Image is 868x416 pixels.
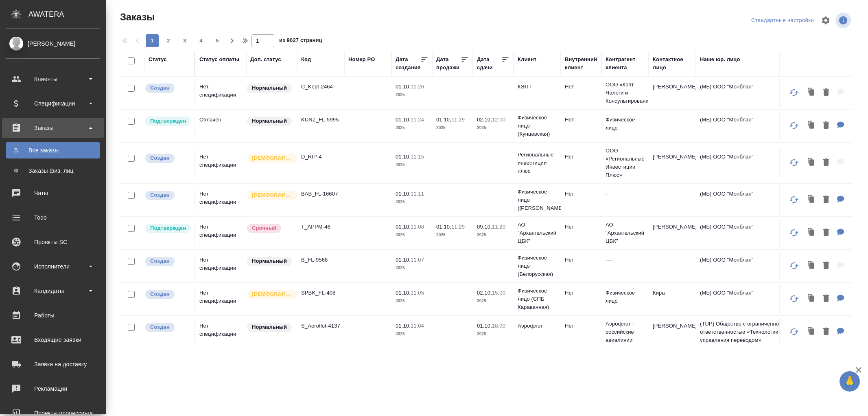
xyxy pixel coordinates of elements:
[301,55,311,64] div: Код
[348,55,375,64] div: Номер PO
[252,224,276,232] p: Срочный
[2,207,104,228] a: Todo
[301,223,340,231] p: T_APPM-46
[396,224,411,230] p: 01.10,
[144,256,190,267] div: Выставляется автоматически при создании заказа
[2,330,104,350] a: Входящие заявки
[843,373,857,390] span: 🙏
[396,191,411,197] p: 01.10,
[436,124,469,132] p: 2025
[411,323,424,329] p: 11:04
[396,290,411,296] p: 01.10,
[2,232,104,252] a: Проекты SC
[804,291,819,307] button: Клонировать
[301,153,340,161] p: D_RIP-4
[477,297,509,305] p: 2025
[396,297,428,305] p: 2025
[396,117,411,123] p: 01.10,
[518,322,557,330] p: Аэрофлот
[396,257,411,263] p: 01.10,
[606,81,645,105] p: ООО «Кэпт Налоги и Консультирование»
[396,84,411,90] p: 01.10,
[518,188,557,212] p: Физическое лицо ([PERSON_NAME])
[6,187,100,199] div: Чаты
[144,190,190,201] div: Выставляется автоматически при создании заказа
[195,252,246,280] td: Нет спецификации
[700,55,740,64] div: Наше юр. лицо
[144,289,190,300] div: Выставляется автоматически при создании заказа
[301,322,340,330] p: S_Aeroflot-4137
[195,79,246,107] td: Нет спецификации
[477,330,509,338] p: 2025
[118,11,155,24] span: Заказы
[784,190,804,209] button: Обновить
[246,322,293,333] div: Статус по умолчанию для стандартных заказов
[696,112,794,140] td: (МБ) ООО "Монблан"
[195,112,246,140] td: Оплачен
[178,37,191,45] span: 3
[150,323,170,331] p: Создан
[696,149,794,177] td: (МБ) ООО "Монблан"
[252,117,287,125] p: Нормальный
[477,290,492,296] p: 02.10,
[279,35,322,47] span: из 9627 страниц
[252,84,287,92] p: Нормальный
[301,256,340,264] p: B_FL-9568
[696,79,794,107] td: (МБ) ООО "Монблан"
[835,13,853,28] span: Посмотреть информацию
[411,154,424,160] p: 11:15
[6,142,100,158] a: ВВсе заказы
[396,55,420,72] div: Дата создания
[195,318,246,346] td: Нет спецификации
[252,290,293,298] p: [DEMOGRAPHIC_DATA]
[6,73,100,85] div: Клиенты
[816,11,835,30] span: Настроить таблицу
[10,167,96,175] div: Заказы физ. лиц
[396,323,411,329] p: 01.10,
[436,224,451,230] p: 01.10,
[653,55,692,72] div: Контактное лицо
[819,154,833,171] button: Удалить
[436,117,451,123] p: 01.10,
[840,371,860,392] button: 🙏
[144,153,190,164] div: Выставляется автоматически при создании заказа
[606,147,645,179] p: ООО «Региональные Инвестиции Плюс»
[411,191,424,197] p: 11:11
[6,309,100,321] div: Работы
[150,290,170,298] p: Создан
[150,224,186,232] p: Подтвержден
[246,289,293,300] div: Выставляется автоматически для первых 3 заказов нового контактного лица. Особое внимание
[784,153,804,172] button: Обновить
[819,191,833,208] button: Удалить
[649,318,696,346] td: [PERSON_NAME]
[819,258,833,274] button: Удалить
[451,117,465,123] p: 11:29
[819,324,833,340] button: Удалить
[246,256,293,267] div: Статус по умолчанию для стандартных заказов
[819,117,833,134] button: Удалить
[178,34,191,47] button: 3
[565,256,597,264] p: Нет
[696,316,794,348] td: (TUP) Общество с ограниченной ответственностью «Технологии управления переводом»
[606,116,645,132] p: Физическое лицо
[696,186,794,214] td: (МБ) ООО "Монблан"
[195,285,246,313] td: Нет спецификации
[6,383,100,395] div: Рекламации
[6,97,100,110] div: Спецификации
[804,324,819,340] button: Клонировать
[804,154,819,171] button: Клонировать
[144,322,190,333] div: Выставляется автоматически при создании заказа
[565,322,597,330] p: Нет
[565,223,597,231] p: Нет
[477,117,492,123] p: 02.10,
[411,257,424,263] p: 11:07
[784,223,804,242] button: Обновить
[649,149,696,177] td: [PERSON_NAME]
[804,117,819,134] button: Клонировать
[2,379,104,399] a: Рекламации
[149,55,167,64] div: Статус
[252,323,287,331] p: Нормальный
[649,285,696,313] td: Кира
[784,83,804,102] button: Обновить
[195,219,246,247] td: Нет спецификации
